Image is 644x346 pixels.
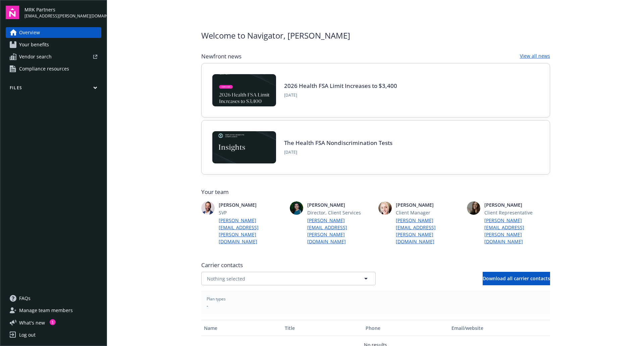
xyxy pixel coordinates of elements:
span: Manage team members [19,305,73,316]
a: The Health FSA Nondiscrimination Tests [284,139,392,147]
button: What's new1 [6,319,56,326]
span: [DATE] [284,92,397,98]
button: Email/website [449,320,550,336]
a: [PERSON_NAME][EMAIL_ADDRESS][PERSON_NAME][DOMAIN_NAME] [307,217,373,245]
span: [PERSON_NAME] [307,201,373,208]
a: Vendor search [6,51,101,62]
span: Your benefits [19,39,49,50]
img: photo [201,201,215,215]
span: [PERSON_NAME] [396,201,462,208]
span: Download all carrier contacts [483,275,550,282]
img: photo [290,201,303,215]
span: Carrier contacts [201,261,550,269]
span: Plan types [207,296,545,302]
button: Nothing selected [201,272,376,285]
img: photo [467,201,480,215]
div: Name [204,325,279,332]
span: MRK Partners [24,6,101,13]
button: Phone [363,320,449,336]
a: [PERSON_NAME][EMAIL_ADDRESS][PERSON_NAME][DOMAIN_NAME] [484,217,550,245]
a: FAQs [6,293,101,304]
button: Name [201,320,282,336]
button: Download all carrier contacts [483,272,550,285]
a: Manage team members [6,305,101,316]
a: Your benefits [6,39,101,50]
span: - [207,302,545,309]
button: Files [6,85,101,93]
span: Nothing selected [207,275,245,282]
span: What ' s new [19,319,45,326]
a: View all news [520,52,550,60]
img: photo [378,201,392,215]
span: [DATE] [284,149,392,155]
a: Compliance resources [6,63,101,74]
img: Card Image - EB Compliance Insights.png [212,131,276,163]
div: 1 [50,319,56,325]
div: Phone [366,325,446,332]
button: MRK Partners[EMAIL_ADDRESS][PERSON_NAME][DOMAIN_NAME] [24,6,101,19]
span: Welcome to Navigator , [PERSON_NAME] [201,30,350,42]
span: FAQs [19,293,31,304]
a: 2026 Health FSA Limit Increases to $3,400 [284,82,397,90]
a: [PERSON_NAME][EMAIL_ADDRESS][PERSON_NAME][DOMAIN_NAME] [396,217,462,245]
div: Email/website [451,325,547,332]
span: Your team [201,188,550,196]
div: Log out [19,330,36,340]
span: Client Representative [484,209,550,216]
span: Overview [19,27,40,38]
span: Director, Client Services [307,209,373,216]
span: Compliance resources [19,63,69,74]
img: BLOG-Card Image - Compliance - 2026 Health FSA Limit Increases to $3,400.jpg [212,74,276,106]
span: Client Manager [396,209,462,216]
span: [PERSON_NAME] [219,201,284,208]
span: Vendor search [19,51,52,62]
a: Overview [6,27,101,38]
span: SVP [219,209,284,216]
button: Title [282,320,363,336]
span: [EMAIL_ADDRESS][PERSON_NAME][DOMAIN_NAME] [24,13,101,19]
span: Newfront news [201,52,241,60]
a: [PERSON_NAME][EMAIL_ADDRESS][PERSON_NAME][DOMAIN_NAME] [219,217,284,245]
img: navigator-logo.svg [6,6,19,19]
div: Title [285,325,360,332]
span: [PERSON_NAME] [484,201,550,208]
